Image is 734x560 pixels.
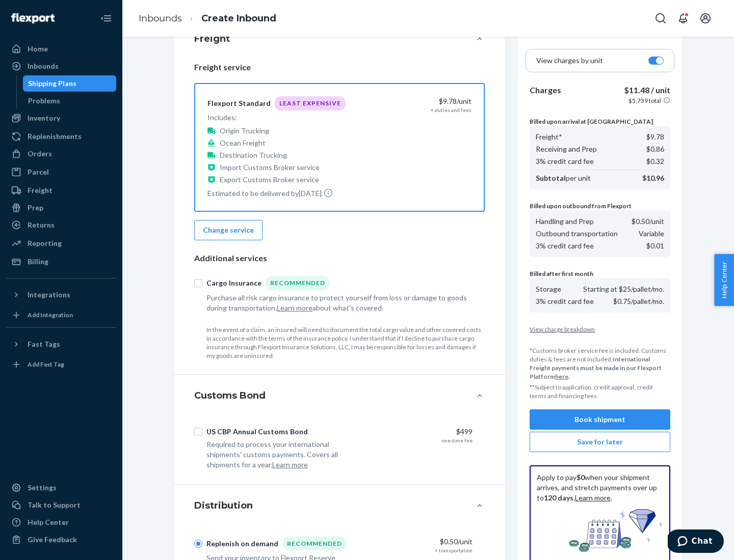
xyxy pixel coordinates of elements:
div: Recommended [266,276,330,290]
a: Replenishments [6,128,116,145]
button: Talk to Support [6,497,116,513]
button: Change service [194,220,263,240]
b: Charges [530,85,561,95]
div: Reporting [28,238,62,248]
button: Close Navigation [96,8,116,29]
div: Flexport Standard [207,98,271,108]
p: $0.86 [646,144,664,154]
div: Home [28,44,48,54]
a: Add Fast Tag [6,356,116,373]
a: Billing [6,254,116,270]
p: $0.50 /unit [632,216,664,227]
a: Inventory [6,110,116,126]
p: Apply to pay when your shipment arrives, and stretch payments over up to . . [537,472,663,503]
p: Origin Trucking [220,126,269,136]
a: Settings [6,480,116,496]
div: Inventory [28,113,60,123]
p: Import Customs Broker service [220,162,320,173]
a: Inbounds [139,13,182,24]
div: Replenish on demand [206,539,278,549]
p: Includes: [207,113,346,123]
iframe: Opens a widget where you can chat to one of our agents [668,529,724,555]
div: + duties and fees [431,106,471,114]
b: $0 [576,473,585,482]
div: Cargo Insurance [206,278,261,288]
p: Ocean Freight [220,138,266,148]
p: Receiving and Prep [536,144,597,154]
button: Help Center [714,254,734,306]
div: Shipping Plans [28,78,76,89]
button: Open account menu [695,8,716,29]
div: Prep [28,203,43,213]
p: *Customs broker service fee is included. Customs duties & fees are not included. [530,346,670,381]
div: Help Center [28,517,69,527]
div: Talk to Support [28,500,81,510]
button: Integrations [6,287,116,303]
b: International Freight payments must be made in our Flexport Platform . [530,355,662,380]
div: Replenishments [28,131,82,142]
div: Least Expensive [275,96,346,110]
a: Orders [6,146,116,162]
a: Inbounds [6,58,116,74]
b: 120 days [544,493,573,502]
div: Purchase all risk cargo insurance to protect yourself from loss or damage to goods during transpo... [206,293,473,313]
div: Add Integration [28,311,73,319]
div: $0.50 /unit [366,537,473,547]
p: Freight* [536,132,562,142]
p: Freight service [194,62,485,73]
div: Orders [28,149,52,159]
div: $9.78 /unit [365,96,471,106]
a: Home [6,41,116,57]
button: View charge breakdown [530,325,670,333]
div: Parcel [28,167,49,177]
p: Estimated to be delivered by [DATE] . [207,188,346,199]
p: Export Customs Broker service [220,175,319,185]
a: Create Inbound [201,13,276,24]
b: Subtotal [536,174,566,182]
h4: Distribution [194,499,253,512]
p: Billed upon outbound from Flexport [530,202,670,210]
a: Shipping Plans [23,75,117,92]
button: Learn more [277,303,312,313]
p: $10.96 [642,173,664,183]
p: Starting at $25/pallet/mo. [583,284,664,294]
input: Cargo InsuranceRecommended [194,279,202,287]
button: Learn more [272,460,308,470]
a: Help Center [6,514,116,530]
p: Billed upon arrival at [GEOGRAPHIC_DATA] [530,117,670,126]
p: Billed after first month [530,269,670,278]
a: here [555,373,568,380]
p: In the event of a claim, an insured will need to document the total cargo value and other covered... [206,325,485,360]
div: Settings [28,483,57,493]
p: 3% credit card fee [536,296,594,306]
button: Give Feedback [6,531,116,548]
div: Returns [28,220,55,230]
p: $0.75/pallet/mo. [613,296,664,306]
div: Required to process your international shipments' customs payments. Covers all shipments for a year. [206,439,358,470]
h4: Customs Bond [194,389,266,402]
p: Variable [639,229,664,239]
p: Additional services [194,253,485,264]
img: Flexport logo [11,13,55,23]
div: Give Feedback [28,535,77,545]
a: Freight [6,182,116,199]
div: Billing [28,257,48,267]
div: Fast Tags [28,339,60,349]
a: Problems [23,93,117,109]
p: **Subject to application, credit approval, credit terms and financing fees. [530,383,670,400]
div: + transportation [435,547,473,554]
h4: Freight [194,32,230,45]
p: $9.78 [646,132,664,142]
div: Freight [28,185,53,195]
input: Replenish on demandRecommended [194,540,202,548]
button: Open notifications [673,8,693,29]
p: 3% credit card fee [536,241,594,251]
p: $0.01 [646,241,664,251]
p: per unit [536,173,591,183]
input: US CBP Annual Customs Bond [194,428,202,436]
div: Problems [28,96,60,106]
p: Storage [536,284,561,294]
a: Prep [6,200,116,216]
p: Handling and Prep [536,216,594,227]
